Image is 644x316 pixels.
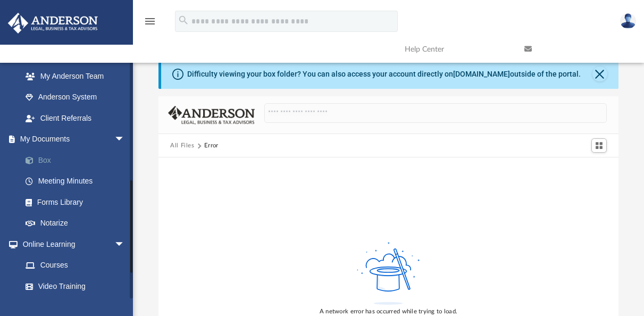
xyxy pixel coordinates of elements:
[15,149,141,171] a: Box
[15,107,136,129] a: Client Referrals
[591,138,607,153] button: Switch to Grid View
[15,213,141,234] a: Notarize
[620,13,636,29] img: User Pic
[204,141,218,151] div: Error
[15,276,130,297] a: Video Training
[7,129,141,150] a: My Documentsarrow_drop_down
[170,141,195,151] button: All Files
[15,192,136,213] a: Forms Library
[144,15,156,28] i: menu
[187,69,581,80] div: Difficulty viewing your box folder? You can also access your account directly on outside of the p...
[453,70,510,78] a: [DOMAIN_NAME]
[114,234,136,255] span: arrow_drop_down
[178,14,189,26] i: search
[114,129,136,151] span: arrow_drop_down
[5,13,101,34] img: Anderson Advisors Platinum Portal
[15,65,130,87] a: My Anderson Team
[264,103,607,123] input: Search files and folders
[15,255,136,276] a: Courses
[592,66,607,81] button: Close
[397,28,516,70] a: Help Center
[144,20,156,28] a: menu
[7,234,136,255] a: Online Learningarrow_drop_down
[15,87,136,108] a: Anderson System
[15,171,141,192] a: Meeting Minutes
